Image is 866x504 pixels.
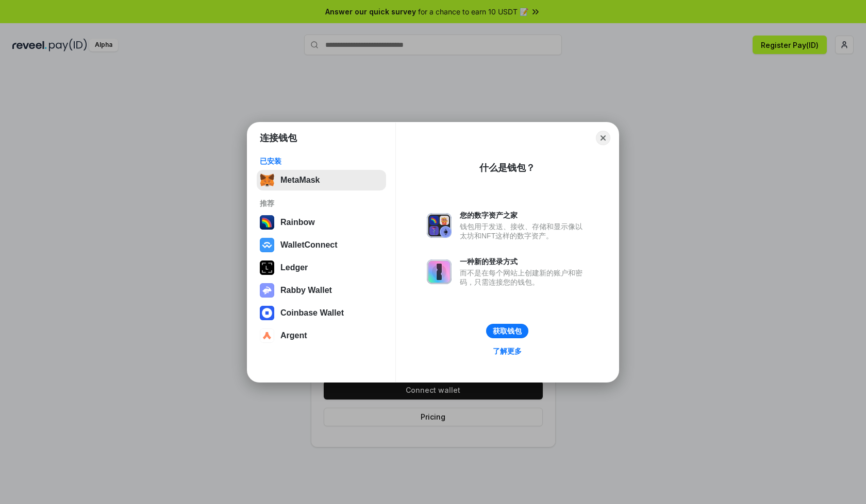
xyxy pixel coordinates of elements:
[257,170,386,190] button: MetaMask
[460,211,588,220] div: 您的数字资产之家
[487,344,528,358] a: 了解更多
[260,173,274,187] img: svg+xml,%3Csvg%20fill%3D%22none%22%20height%3D%2233%22%20viewBox%3D%220%200%2035%2033%22%20width%...
[260,328,274,343] img: svg+xml,%3Csvg%20width%3D%2228%22%20height%3D%2228%22%20viewBox%3D%220%200%2028%2028%22%20fill%3D...
[260,215,274,230] img: svg+xml,%3Csvg%20width%3D%22120%22%20height%3D%22120%22%20viewBox%3D%220%200%20120%20120%22%20fil...
[260,260,274,275] img: svg+xml,%3Csvg%20xmlns%3D%22http%3A%2F%2Fwww.w3.org%2F2000%2Fsvg%22%20width%3D%2228%22%20height%3...
[493,346,522,356] div: 了解更多
[596,131,610,145] button: Close
[460,222,588,240] div: 钱包用于发送、接收、存储和显示像以太坊和NFT这样的数字资产。
[493,326,522,336] div: 获取钱包
[460,268,588,287] div: 而不是在每个网站上创建新的账户和密码，只需连接您的钱包。
[280,286,332,295] div: Rabby Wallet
[280,263,308,272] div: Ledger
[280,331,307,340] div: Argent
[260,199,383,208] div: 推荐
[427,213,452,238] img: svg+xml,%3Csvg%20xmlns%3D%22http%3A%2F%2Fwww.w3.org%2F2000%2Fsvg%22%20fill%3D%22none%22%20viewBox...
[257,280,386,301] button: Rabby Wallet
[479,162,535,174] div: 什么是钱包？
[427,259,452,284] img: svg+xml,%3Csvg%20xmlns%3D%22http%3A%2F%2Fwww.w3.org%2F2000%2Fsvg%22%20fill%3D%22none%22%20viewBox...
[260,157,383,166] div: 已安装
[260,283,274,298] img: svg+xml,%3Csvg%20xmlns%3D%22http%3A%2F%2Fwww.w3.org%2F2000%2Fsvg%22%20fill%3D%22none%22%20viewBox...
[486,324,528,338] button: 获取钱包
[257,303,386,323] button: Coinbase Wallet
[280,176,320,185] div: MetaMask
[257,212,386,233] button: Rainbow
[280,240,338,250] div: WalletConnect
[257,257,386,278] button: Ledger
[460,257,588,266] div: 一种新的登录方式
[257,325,386,346] button: Argent
[257,235,386,255] button: WalletConnect
[260,238,274,252] img: svg+xml,%3Csvg%20width%3D%2228%22%20height%3D%2228%22%20viewBox%3D%220%200%2028%2028%22%20fill%3D...
[280,218,315,227] div: Rainbow
[260,306,274,320] img: svg+xml,%3Csvg%20width%3D%2228%22%20height%3D%2228%22%20viewBox%3D%220%200%2028%2028%22%20fill%3D...
[260,132,297,144] h1: 连接钱包
[280,308,344,318] div: Coinbase Wallet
